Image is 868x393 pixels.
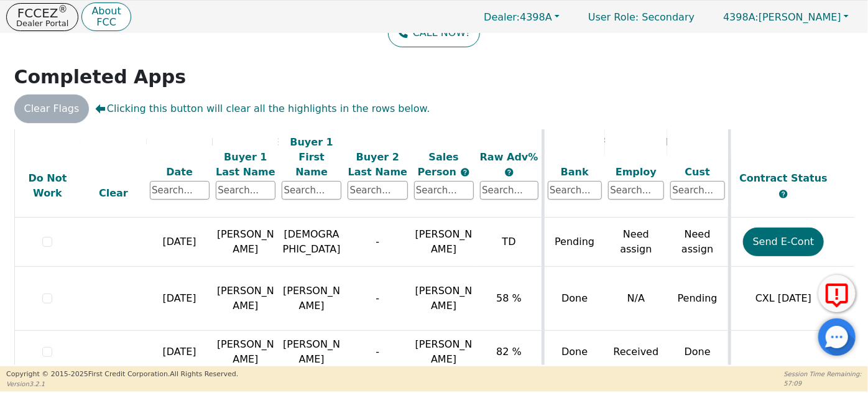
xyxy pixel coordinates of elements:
[548,165,603,180] div: Bank
[670,182,725,200] input: Search...
[83,187,143,201] div: Clear
[576,5,707,29] a: User Role: Secondary
[710,7,862,27] button: 4398A:[PERSON_NAME]
[667,267,729,331] td: Pending
[605,331,667,374] td: Received
[784,369,862,379] p: Session Time Remaining:
[216,150,275,180] div: Buyer 1 Last Name
[147,218,213,267] td: [DATE]
[784,379,862,388] p: 57:09
[95,101,430,116] span: Clicking this button will clear all the highlights in the rows below.
[344,331,410,374] td: -
[213,331,279,374] td: [PERSON_NAME]
[150,165,210,180] div: Date
[282,135,341,180] div: Buyer 1 First Name
[667,218,729,267] td: Need assign
[344,218,410,267] td: -
[667,331,729,374] td: Done
[739,173,828,185] span: Contract Status
[16,7,68,19] p: FCCEZ
[480,151,538,163] span: Raw Adv%
[91,6,121,16] p: About
[81,2,131,32] button: AboutFCC
[147,331,213,374] td: [DATE]
[576,5,707,29] p: Secondary
[605,218,667,267] td: Need assign
[6,369,238,380] p: Copyright © 2015- 2025 First Credit Corporation.
[213,218,279,267] td: [PERSON_NAME]
[670,165,725,180] div: Cust
[348,182,407,200] input: Search...
[415,285,473,312] span: [PERSON_NAME]
[418,151,460,178] span: Sales Person
[279,267,344,331] td: [PERSON_NAME]
[14,66,187,88] strong: Completed Apps
[414,182,474,200] input: Search...
[548,182,603,200] input: Search...
[58,4,68,15] sup: ®
[471,7,573,27] button: Dealer:4398A
[496,346,522,358] span: 82 %
[484,11,552,23] span: 4398A
[213,267,279,331] td: [PERSON_NAME]
[723,11,759,23] span: 4398A:
[608,182,664,200] input: Search...
[147,267,213,331] td: [DATE]
[150,182,210,200] input: Search...
[344,267,410,331] td: -
[543,218,605,267] td: Pending
[723,11,841,23] span: [PERSON_NAME]
[18,172,78,201] div: Do Not Work
[415,228,473,255] span: [PERSON_NAME]
[6,379,238,389] p: Version 3.2.1
[279,218,344,267] td: [DEMOGRAPHIC_DATA]
[91,17,121,27] p: FCC
[818,275,856,312] button: Report Error to FCC
[6,3,78,31] button: FCCEZ®Dealer Portal
[216,182,275,200] input: Search...
[543,331,605,374] td: Done
[496,292,522,304] span: 58 %
[415,338,473,365] span: [PERSON_NAME]
[170,370,238,378] span: All Rights Reserved.
[743,228,824,256] button: Send E-Cont
[279,331,344,374] td: [PERSON_NAME]
[282,182,341,200] input: Search...
[348,150,407,180] div: Buyer 2 Last Name
[729,267,836,331] td: CXL [DATE]
[484,11,520,23] span: Dealer:
[16,19,68,27] p: Dealer Portal
[502,236,516,247] span: TD
[608,165,664,180] div: Employ
[605,267,667,331] td: N/A
[480,182,538,200] input: Search...
[588,11,639,23] span: User Role :
[543,267,605,331] td: Done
